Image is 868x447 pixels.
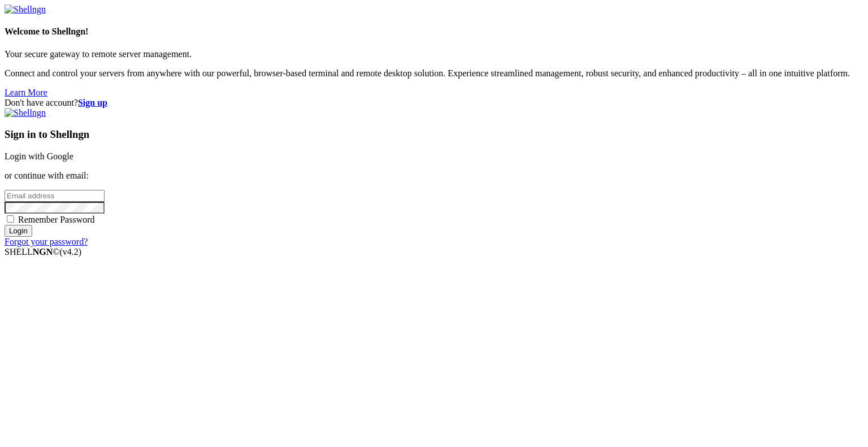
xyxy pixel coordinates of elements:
a: Login with Google [5,151,73,161]
span: SHELL © [5,247,81,257]
a: Learn More [5,88,47,97]
a: Sign up [78,98,107,107]
b: NGN [33,247,53,257]
p: or continue with email: [5,171,863,181]
div: Don't have account? [5,98,863,108]
span: Remember Password [18,215,95,224]
input: Login [5,225,32,237]
img: Shellngn [5,108,46,118]
a: Forgot your password? [5,237,88,246]
p: Connect and control your servers from anywhere with our powerful, browser-based terminal and remo... [5,68,863,79]
h4: Welcome to Shellngn! [5,27,863,37]
span: 4.2.0 [60,247,82,257]
p: Your secure gateway to remote server management. [5,49,863,59]
img: Shellngn [5,5,46,15]
input: Email address [5,190,105,202]
h3: Sign in to Shellngn [5,128,863,141]
input: Remember Password [7,215,14,223]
